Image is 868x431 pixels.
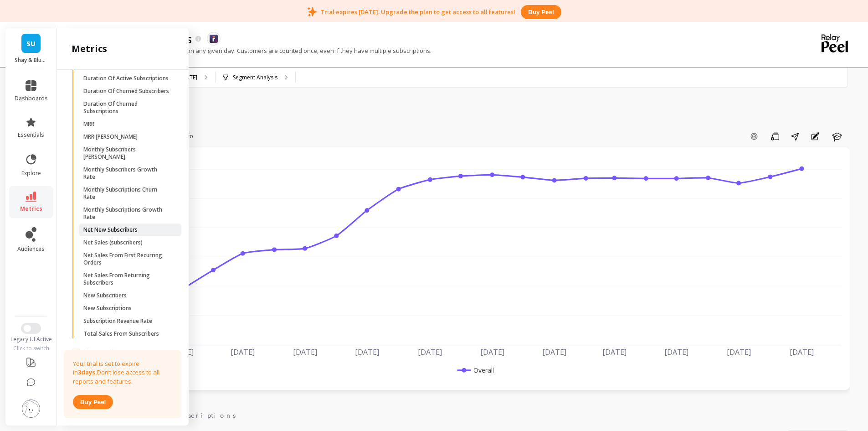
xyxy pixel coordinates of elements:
p: New Subscribers [83,292,127,299]
span: metrics [20,205,42,213]
div: Click to switch [5,345,57,352]
p: Duration Of Churned Subscribers [83,88,169,95]
p: Duration Of Churned Subscriptions [83,100,170,115]
p: Net New Subscribers [83,226,138,234]
p: Monthly Subscriptions Growth Rate [83,206,170,221]
p: Your trial is set to expire in Don’t lose access to all reports and features. [73,359,172,386]
p: Duration Of Active Subscriptions [83,75,169,82]
p: Trial expires [DATE]. Upgrade the plan to get access to all features! [320,8,515,16]
p: New Subscriptions [83,305,132,312]
p: Monthly Subscribers [PERSON_NAME] [83,146,170,161]
p: Net Sales From Returning Subscribers [83,272,170,286]
div: Legacy UI Active [5,336,57,343]
span: Subscriptions [164,411,236,420]
p: MRR [83,120,94,128]
p: The number of active subscribers on any given day. Customers are counted once, even if they have ... [77,47,431,55]
p: MRR [PERSON_NAME] [83,133,138,140]
p: Shay & Blue USA [15,57,48,64]
nav: Tabs [77,404,850,425]
button: Switch to New UI [21,323,41,334]
h2: metrics [72,42,107,55]
p: Monthly Subscriptions Churn Rate [83,186,170,201]
img: profile picture [22,400,40,418]
p: Segment Analysis [233,74,277,81]
img: api.smartrr.svg [210,35,218,43]
span: essentials [18,131,44,139]
strong: 3 days. [78,368,97,376]
span: SU [26,38,36,49]
button: Buy peel [73,395,113,409]
p: Total Sales From Subscribers [83,330,159,338]
button: Buy peel [521,5,561,19]
p: Monthly Subscribers Growth Rate [83,166,170,181]
p: Subscription Revenue Rate [83,317,152,325]
span: dashboards [15,95,48,102]
img: navigation item icon [72,348,81,355]
p: Net Sales From First Recurring Orders [83,252,170,266]
p: Transactions [86,348,169,357]
span: audiences [17,245,45,253]
span: explore [21,170,41,177]
p: Net Sales (subscribers) [83,239,143,246]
